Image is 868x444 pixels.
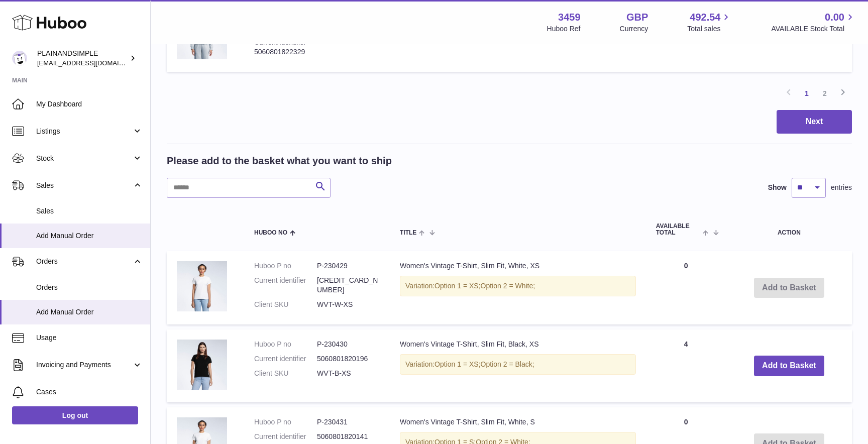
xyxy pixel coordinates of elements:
[687,24,732,34] span: Total sales
[36,307,143,317] span: Add Manual Order
[317,276,380,295] dd: [CREDIT_CARD_NUMBER]
[36,127,132,136] span: Listings
[36,206,143,216] span: Sales
[690,11,720,24] span: 492.54
[37,59,148,67] span: [EMAIL_ADDRESS][DOMAIN_NAME]
[435,282,480,290] span: Option 1 = XS;
[317,417,380,427] dd: P-230431
[390,329,646,402] td: Women's Vintage T-Shirt, Slim Fit, Black, XS
[400,276,636,296] div: Variation:
[754,356,824,376] button: Add to Basket
[317,300,380,309] dd: WVT-W-XS
[12,406,138,424] a: Log out
[558,11,581,24] strong: 3459
[317,261,380,271] dd: P-230429
[36,181,132,190] span: Sales
[36,257,132,266] span: Orders
[317,340,380,349] dd: P-230430
[36,154,132,163] span: Stock
[36,231,143,241] span: Add Manual Order
[626,11,648,24] strong: GBP
[771,11,856,34] a: 0.00 AVAILABLE Stock Total
[435,360,480,368] span: Option 1 = XS;
[317,354,380,364] dd: 5060801820196
[687,11,732,34] a: 492.54 Total sales
[254,369,317,378] dt: Client SKU
[254,261,317,271] dt: Huboo P no
[400,354,636,375] div: Variation:
[177,261,227,311] img: Women's Vintage T-Shirt, Slim Fit, White, XS
[798,84,816,102] a: 1
[400,230,416,236] span: Title
[831,183,852,192] span: entries
[12,51,27,66] img: duco@plainandsimple.com
[825,11,844,24] span: 0.00
[656,223,701,236] span: AVAILABLE Total
[36,333,143,343] span: Usage
[481,282,535,290] span: Option 2 = White;
[390,251,646,324] td: Women's Vintage T-Shirt, Slim Fit, White, XS
[254,47,343,57] div: 5060801822329
[167,154,392,168] h2: Please add to the basket what you want to ship
[816,84,834,102] a: 2
[36,99,143,109] span: My Dashboard
[646,329,726,402] td: 4
[317,369,380,378] dd: WVT-B-XS
[771,24,856,34] span: AVAILABLE Stock Total
[317,432,380,441] dd: 5060801820141
[36,360,132,370] span: Invoicing and Payments
[254,300,317,309] dt: Client SKU
[481,360,534,368] span: Option 2 = Black;
[646,251,726,324] td: 0
[768,183,787,192] label: Show
[36,387,143,397] span: Cases
[726,213,852,246] th: Action
[37,49,128,68] div: PLAINANDSIMPLE
[254,417,317,427] dt: Huboo P no
[620,24,648,34] div: Currency
[254,38,306,46] div: Current identifier
[254,354,317,364] dt: Current identifier
[254,230,287,236] span: Huboo no
[36,283,143,292] span: Orders
[254,340,317,349] dt: Huboo P no
[254,276,317,295] dt: Current identifier
[254,432,317,441] dt: Current identifier
[777,110,852,134] button: Next
[547,24,581,34] div: Huboo Ref
[177,340,227,390] img: Women's Vintage T-Shirt, Slim Fit, Black, XS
